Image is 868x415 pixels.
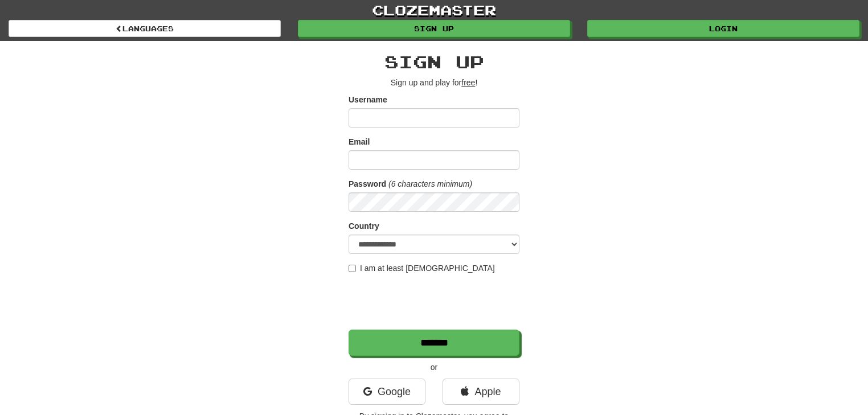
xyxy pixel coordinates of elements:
[349,361,519,373] p: or
[461,78,475,87] u: free
[349,94,387,105] label: Username
[349,265,356,272] input: I am at least [DEMOGRAPHIC_DATA]
[349,178,386,190] label: Password
[9,20,281,37] a: Languages
[349,77,519,88] p: Sign up and play for !
[349,220,379,232] label: Country
[349,262,495,274] label: I am at least [DEMOGRAPHIC_DATA]
[349,280,522,324] iframe: reCAPTCHA
[349,379,425,405] a: Google
[587,20,859,37] a: Login
[388,179,472,188] em: (6 characters minimum)
[298,20,570,37] a: Sign up
[349,136,370,147] label: Email
[443,379,519,405] a: Apple
[349,52,519,71] h2: Sign up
